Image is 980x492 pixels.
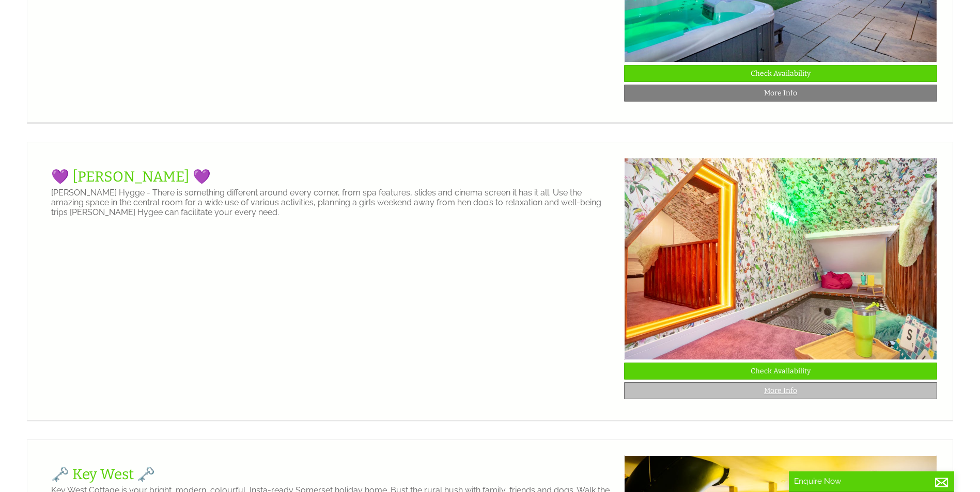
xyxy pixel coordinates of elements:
[51,168,211,185] a: 💜 [PERSON_NAME] 💜
[624,65,937,82] a: Check Availability
[794,477,949,486] p: Enquire Now
[624,363,937,380] a: Check Availability
[624,158,937,360] img: HYGGE_23-07-11_0033.original.JPG
[51,466,155,483] a: 🗝️ Key West 🗝️
[51,188,616,217] p: [PERSON_NAME] Hygge - There is something different around every corner, from spa features, slides...
[624,85,937,102] a: More Info
[624,382,937,399] a: More Info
